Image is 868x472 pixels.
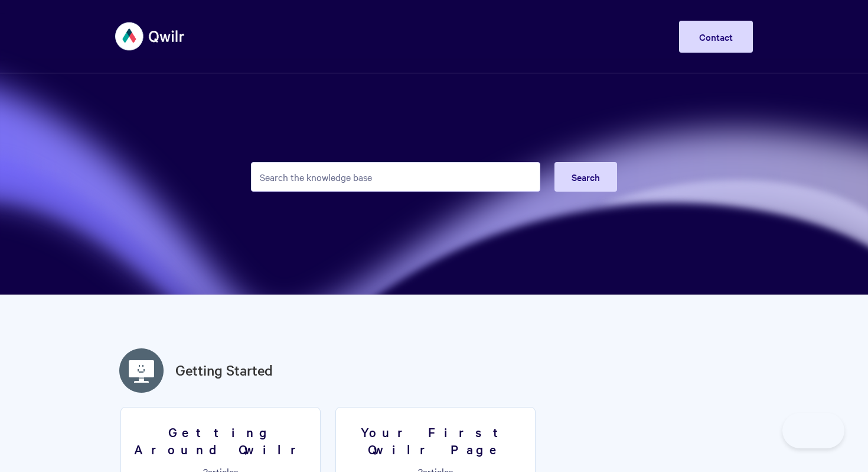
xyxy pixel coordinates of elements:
span: Search [572,170,600,183]
button: Search [554,162,617,192]
img: Qwilr Help Center [115,14,185,59]
h3: Getting Around Qwilr [128,423,313,457]
h3: Your First Qwilr Page [343,423,528,457]
input: Search the knowledge base [251,162,540,192]
a: Getting Started [175,360,273,381]
a: Contact [679,21,753,53]
iframe: Toggle Customer Support [782,413,844,448]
